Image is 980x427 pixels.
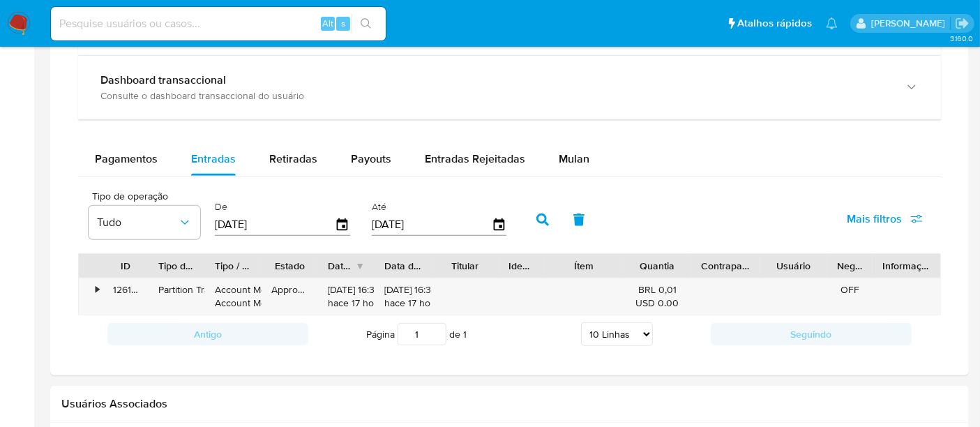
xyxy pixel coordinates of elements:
input: Pesquise usuários ou casos... [51,15,386,33]
button: search-icon [352,14,380,33]
span: Atalhos rápidos [737,16,812,31]
a: Sair [955,16,970,31]
h2: Usuários Associados [61,397,958,411]
span: 3.160.0 [950,33,973,44]
span: s [341,17,345,30]
a: Notificações [826,17,838,29]
p: alexandra.macedo@mercadolivre.com [871,17,950,30]
span: Alt [322,17,333,30]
